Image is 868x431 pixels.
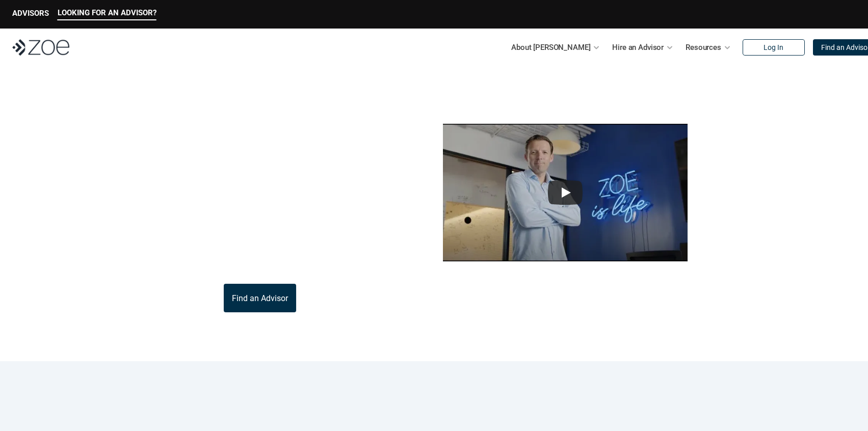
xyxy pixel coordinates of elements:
button: Play [548,180,583,205]
p: What is [PERSON_NAME]? [128,91,371,149]
p: Log In [764,43,783,52]
p: About [PERSON_NAME] [511,40,590,55]
p: [PERSON_NAME] is the modern wealth platform that allows you to find, hire, and work with vetted i... [128,161,391,210]
p: Hire an Advisor [612,40,664,55]
p: ADVISORS [12,9,49,18]
p: LOOKING FOR AN ADVISOR? [58,8,156,17]
a: Find an Advisor [224,284,296,312]
img: sddefault.webp [443,124,688,261]
p: Through [PERSON_NAME]’s platform, you can connect with trusted financial advisors across [GEOGRAP... [128,223,391,272]
p: Find an Advisor [232,293,288,303]
p: This video is not investment advice and should not be relied on for such advice or as a substitut... [391,267,740,280]
p: Resources [686,40,721,55]
a: Log In [743,39,805,56]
